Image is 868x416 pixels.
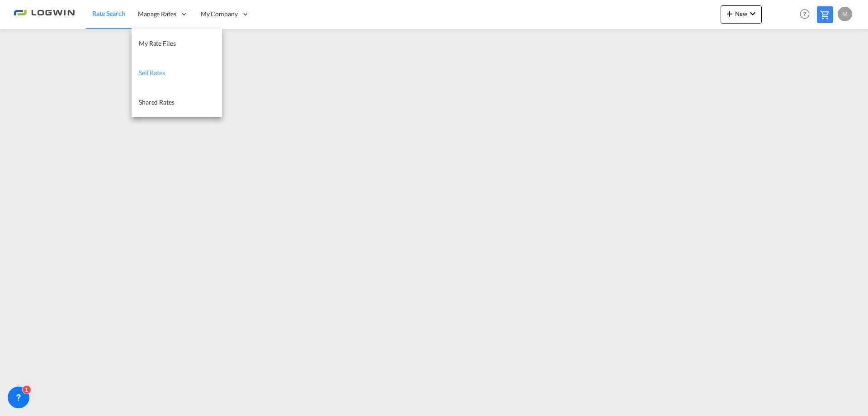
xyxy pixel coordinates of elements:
img: 2761ae10d95411efa20a1f5e0282d2d7.png [14,4,75,24]
a: Sell Rates [132,58,222,88]
span: New [724,10,758,17]
span: My Company [201,10,238,19]
button: icon-plus 400-fgNewicon-chevron-down [721,5,762,24]
md-icon: icon-chevron-down [747,8,758,19]
span: My Rate Files [139,39,176,47]
div: Help [797,6,817,23]
a: My Rate Files [132,29,222,58]
span: Manage Rates [138,10,176,19]
span: Rate Search [92,10,125,17]
div: M [838,7,852,21]
span: Help [797,6,812,22]
a: Shared Rates [132,88,222,117]
span: Shared Rates [139,98,175,106]
span: Sell Rates [139,69,165,77]
md-icon: icon-plus 400-fg [724,8,735,19]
